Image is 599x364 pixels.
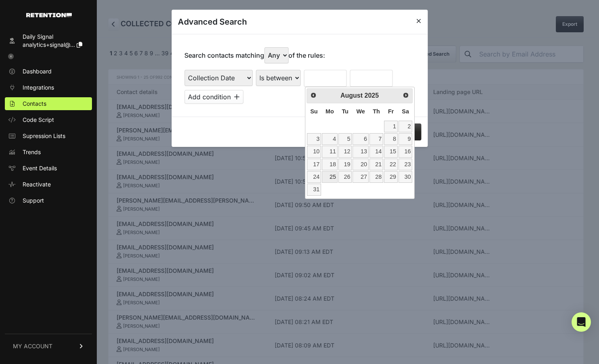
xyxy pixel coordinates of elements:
[403,92,409,98] span: Next
[369,159,383,170] a: 21
[5,146,92,159] a: Trends
[369,171,383,183] a: 28
[23,180,51,188] span: Reactivate
[5,178,92,191] a: Reactivate
[373,108,380,115] span: Thursday
[5,334,92,358] a: MY ACCOUNT
[384,133,398,145] a: 8
[307,171,321,183] a: 24
[5,97,92,110] a: Contacts
[342,108,349,115] span: Tuesday
[26,13,72,17] img: Retention.com
[399,133,412,145] a: 9
[307,133,321,145] a: 3
[338,146,352,157] a: 12
[353,133,368,145] a: 6
[23,197,44,205] span: Support
[184,90,243,104] button: Add condition
[338,159,352,170] a: 19
[326,108,334,115] span: Monday
[369,133,383,145] a: 7
[338,171,352,183] a: 26
[23,116,54,124] span: Code Script
[5,113,92,126] a: Code Script
[5,81,92,94] a: Integrations
[322,171,338,183] a: 25
[5,194,92,207] a: Support
[322,133,338,145] a: 4
[399,159,412,170] a: 23
[178,16,247,27] h3: Advanced Search
[322,146,338,157] a: 11
[384,146,398,157] a: 15
[384,121,398,132] a: 1
[310,92,317,98] span: Prev
[23,164,57,172] span: Event Details
[184,47,325,63] p: Search contacts matching of the rules:
[23,132,65,140] span: Supression Lists
[13,342,52,350] span: MY ACCOUNT
[23,100,46,108] span: Contacts
[399,121,412,132] a: 2
[384,171,398,183] a: 29
[5,162,92,175] a: Event Details
[364,92,379,99] span: 2025
[307,146,321,157] a: 10
[369,146,383,157] a: 14
[23,33,82,41] div: Daily Signal
[353,171,368,183] a: 27
[310,108,317,115] span: Sunday
[400,90,412,101] a: Next
[23,41,75,48] span: analytics+signal@...
[353,146,368,157] a: 13
[353,159,368,170] a: 20
[23,67,52,75] span: Dashboard
[572,312,591,332] div: Open Intercom Messenger
[5,130,92,142] a: Supression Lists
[384,159,398,170] a: 22
[307,159,321,170] a: 17
[5,65,92,78] a: Dashboard
[23,148,41,156] span: Trends
[23,84,54,92] span: Integrations
[357,108,365,115] span: Wednesday
[402,108,409,115] span: Saturday
[307,184,321,195] a: 31
[340,92,363,99] span: August
[388,108,394,115] span: Friday
[399,146,412,157] a: 16
[399,171,412,183] a: 30
[308,90,319,101] a: Prev
[5,30,92,51] a: Daily Signal analytics+signal@...
[322,159,338,170] a: 18
[338,133,352,145] a: 5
